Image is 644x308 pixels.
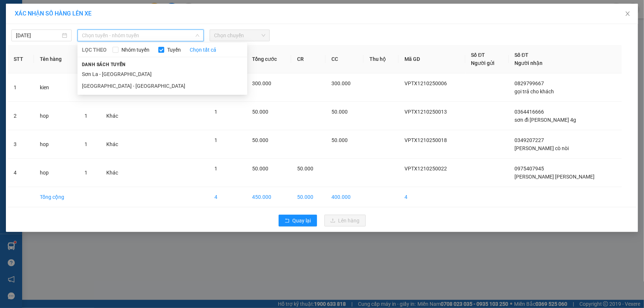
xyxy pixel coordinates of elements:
[279,215,317,226] button: rollbackQuay lại
[69,18,309,27] li: Số 378 [PERSON_NAME] ( [PERSON_NAME] nhà khách [GEOGRAPHIC_DATA])
[515,137,544,143] span: 0349207227
[16,31,61,39] input: 12/10/2025
[85,141,87,147] span: 1
[252,109,268,115] span: 50.000
[291,187,326,207] td: 50.000
[214,109,217,115] span: 1
[364,45,399,73] th: Thu hộ
[15,10,92,17] span: XÁC NHẬN SỐ HÀNG LÊN XE
[78,68,247,80] li: Sơn La - [GEOGRAPHIC_DATA]
[471,60,495,66] span: Người gửi
[209,187,246,207] td: 4
[252,137,268,143] span: 50.000
[285,218,290,224] span: rollback
[8,45,34,73] th: STT
[82,46,107,54] span: LỌC THEO
[100,130,130,159] td: Khác
[34,102,78,130] td: hop
[515,52,529,58] span: Số ĐT
[34,45,78,73] th: Tên hàng
[34,73,78,102] td: kien
[404,137,447,143] span: VPTX1210250018
[404,80,447,86] span: VPTX1210250006
[246,187,291,207] td: 450.000
[515,60,543,66] span: Người nhận
[399,187,465,207] td: 4
[8,159,34,187] td: 4
[326,45,364,73] th: CC
[291,45,326,73] th: CR
[100,159,130,187] td: Khác
[404,166,447,172] span: VPTX1210250022
[100,102,130,130] td: Khác
[195,33,200,38] span: down
[617,4,638,24] button: Close
[8,102,34,130] td: 2
[515,174,595,180] span: [PERSON_NAME] [PERSON_NAME]
[471,52,485,58] span: Số ĐT
[82,30,199,41] span: Chọn tuyến - nhóm tuyến
[515,145,569,151] span: [PERSON_NAME] cò nòi
[78,80,247,92] li: [GEOGRAPHIC_DATA] - [GEOGRAPHIC_DATA]
[164,46,184,54] span: Tuyến
[331,109,348,115] span: 50.000
[252,80,271,86] span: 300.000
[85,113,87,119] span: 1
[515,80,544,86] span: 0829799667
[515,117,576,123] span: sơn đĩ [PERSON_NAME] 4g
[8,130,34,159] td: 3
[246,45,291,73] th: Tổng cước
[293,217,311,225] span: Quay lại
[34,130,78,159] td: hop
[34,159,78,187] td: hop
[214,166,217,172] span: 1
[515,89,554,94] span: gọi trả cho khách
[78,61,130,68] span: Danh sách tuyến
[190,46,216,54] a: Chọn tất cả
[324,215,366,226] button: uploadLên hàng
[9,53,129,66] b: GỬI : VP [PERSON_NAME]
[331,137,348,143] span: 50.000
[625,11,631,17] span: close
[252,166,268,172] span: 50.000
[399,45,465,73] th: Mã GD
[85,170,87,176] span: 1
[331,80,351,86] span: 300.000
[515,109,544,115] span: 0364416666
[69,27,309,37] li: Hotline: 0965551559
[8,73,34,102] td: 1
[34,187,78,207] td: Tổng cộng
[118,46,152,54] span: Nhóm tuyến
[214,30,265,41] span: Chọn chuyến
[214,137,217,143] span: 1
[515,166,544,172] span: 0975407945
[404,109,447,115] span: VPTX1210250013
[297,166,313,172] span: 50.000
[326,187,364,207] td: 400.000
